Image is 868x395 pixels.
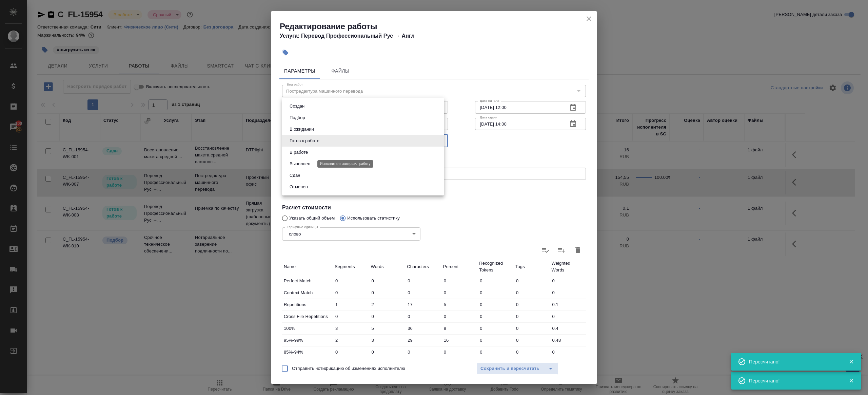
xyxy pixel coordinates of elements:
[749,358,839,365] div: Пересчитано!
[288,126,316,133] button: В ожидании
[288,172,302,179] button: Сдан
[288,149,310,156] button: В работе
[288,114,307,121] button: Подбор
[844,378,858,384] button: Закрыть
[288,160,312,168] button: Выполнен
[844,359,858,365] button: Закрыть
[749,377,839,384] div: Пересчитано!
[288,102,307,110] button: Создан
[288,183,310,191] button: Отменен
[288,137,321,145] button: Готов к работе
